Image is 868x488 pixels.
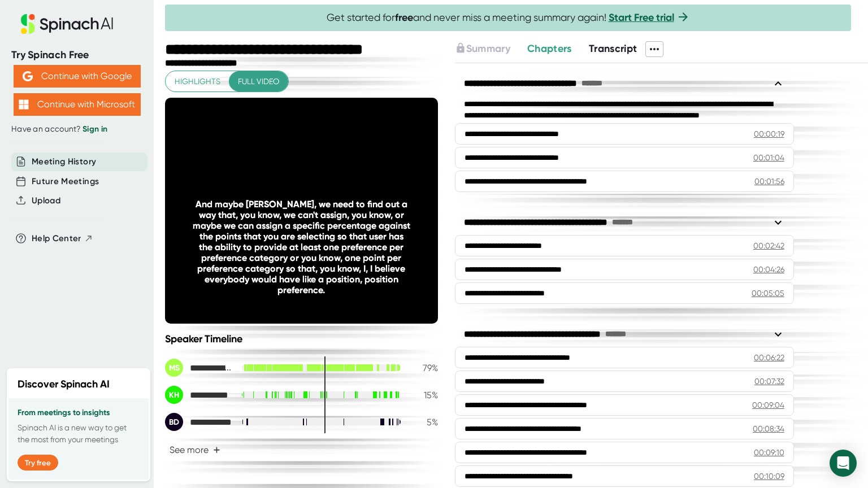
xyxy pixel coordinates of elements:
button: See more+ [165,440,225,460]
div: 00:05:05 [752,287,784,299]
span: Help Center [32,232,81,245]
button: Continue with Google [14,65,141,88]
div: Momin Bin Shahid [165,359,233,377]
p: Spinach AI is a new way to get the most from your meetings [18,422,140,446]
span: Get started for and never miss a meeting summary again! [327,11,690,24]
div: MS [165,359,183,377]
h3: From meetings to insights [18,408,140,417]
button: Full video [229,71,288,92]
div: Bill Demaray [165,413,233,431]
button: Chapters [527,41,572,56]
button: Transcript [589,41,637,56]
div: 00:09:10 [754,447,784,458]
span: Full video [238,75,279,89]
a: Sign in [83,124,107,134]
div: 00:00:19 [754,128,784,140]
span: Highlights [175,75,220,89]
button: Help Center [32,232,93,245]
div: 00:04:26 [753,264,784,275]
div: Open Intercom Messenger [830,450,857,477]
button: Highlights [166,71,229,92]
div: 00:07:32 [754,376,784,387]
span: Summary [466,42,510,55]
div: 00:09:04 [752,399,784,411]
span: + [213,446,220,455]
span: Chapters [527,42,572,55]
div: 00:06:22 [754,352,784,363]
h2: Discover Spinach AI [18,377,110,392]
div: Try Spinach Free [11,49,142,62]
div: Upgrade to access [455,41,527,57]
div: 00:01:56 [754,176,784,187]
div: BD [165,413,183,431]
b: free [395,11,413,24]
button: Try free [18,455,58,470]
div: 00:10:09 [754,470,784,482]
span: Transcript [589,42,637,55]
div: 79 % [410,363,438,373]
div: 00:08:34 [753,423,784,434]
button: Upload [32,194,60,207]
button: Continue with Microsoft [14,93,141,116]
button: Meeting History [32,155,96,168]
div: Have an account? [11,124,142,134]
div: 15 % [410,390,438,400]
div: KH [165,386,183,404]
div: 00:02:42 [753,240,784,251]
button: Future Meetings [32,175,99,188]
a: Start Free trial [609,11,674,24]
div: 5 % [410,417,438,428]
div: And maybe [PERSON_NAME], we need to find out a way that, you know, we can't assign, you know, or ... [192,199,410,295]
div: 00:01:04 [753,152,784,163]
div: Kevin Horio [165,386,233,404]
button: Summary [455,41,510,56]
img: Aehbyd4JwY73AAAAAElFTkSuQmCC [23,71,33,81]
div: Speaker Timeline [165,333,438,345]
